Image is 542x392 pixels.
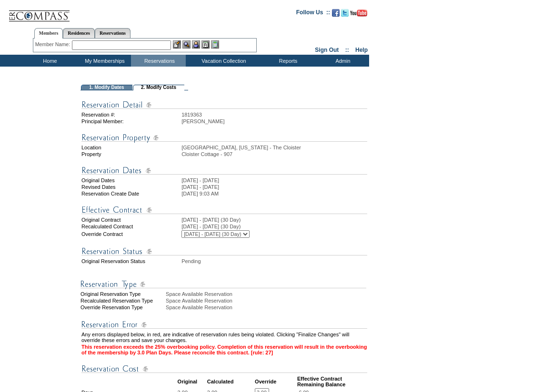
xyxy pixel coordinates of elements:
[207,376,254,387] td: Calculated
[186,55,260,67] td: Vacation Collection
[166,304,368,310] div: Space Available Reservation
[95,28,130,38] a: Reservations
[63,28,95,38] a: Residences
[166,291,368,297] div: Space Available Reservation
[255,376,296,387] td: Override
[81,230,181,238] td: Override Contract
[182,40,191,49] img: View
[81,319,367,331] img: Reservation Errors
[181,224,367,229] td: [DATE] - [DATE] (30 Day)
[178,376,206,387] td: Original
[181,112,367,118] td: 1819363
[80,291,165,297] div: Original Reservation Type
[81,332,367,343] td: Any errors displayed below, in red, are indicative of reservation rules being violated. Clicking ...
[81,258,181,264] td: Original Reservation Status
[81,224,181,229] td: Recalculated Contract
[81,132,367,144] img: Reservation Property
[350,12,367,18] a: Subscribe to our YouTube Channel
[80,298,165,304] div: Recalculated Reservation Type
[201,40,210,49] img: Reservations
[296,8,330,20] td: Follow Us ::
[81,112,181,118] td: Reservation #:
[8,2,70,22] img: Compass Home
[181,145,367,150] td: [GEOGRAPHIC_DATA], [US_STATE] - The Cloister
[260,55,314,67] td: Reports
[332,12,340,18] a: Become our fan on Facebook
[76,55,131,67] td: My Memberships
[81,99,367,111] img: Reservation Detail
[315,47,339,53] a: Sign Out
[332,9,340,17] img: Become our fan on Facebook
[81,184,181,190] td: Revised Dates
[345,47,349,53] span: ::
[131,55,186,67] td: Reservations
[81,363,367,375] img: Reservation Cost
[181,177,367,183] td: [DATE] - [DATE]
[314,55,369,67] td: Admin
[81,165,367,176] img: Reservation Dates
[211,40,219,49] img: b_calculator.gif
[80,278,366,290] img: Reservation Type
[81,245,367,257] img: Reservation Status
[181,118,367,124] td: [PERSON_NAME]
[341,9,349,17] img: Follow us on Twitter
[181,191,367,196] td: [DATE] 9:03 AM
[181,184,367,190] td: [DATE] - [DATE]
[80,304,165,310] div: Override Reservation Type
[81,151,181,157] td: Property
[81,85,132,90] td: 1. Modify Dates
[173,40,181,49] img: b_edit.gif
[81,191,181,196] td: Reservation Create Date
[181,258,367,264] td: Pending
[181,151,367,157] td: Cloister Cottage - 907
[355,47,368,53] a: Help
[21,55,76,67] td: Home
[81,145,181,150] td: Location
[35,40,72,49] div: Member Name:
[81,118,181,124] td: Principal Member:
[192,40,200,49] img: Impersonate
[133,85,184,90] td: 2. Modify Costs
[81,177,181,183] td: Original Dates
[181,217,367,223] td: [DATE] - [DATE] (30 Day)
[166,298,368,304] div: Space Available Reservation
[341,12,349,18] a: Follow us on Twitter
[297,376,367,387] td: Effective Contract Remaining Balance
[350,10,367,17] img: Subscribe to our YouTube Channel
[81,217,181,223] td: Original Contract
[34,28,63,39] a: Members
[81,204,367,216] img: Effective Contract
[81,344,367,355] td: This reservation exceeds the 25% overbooking policy. Completion of this reservation will result i...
